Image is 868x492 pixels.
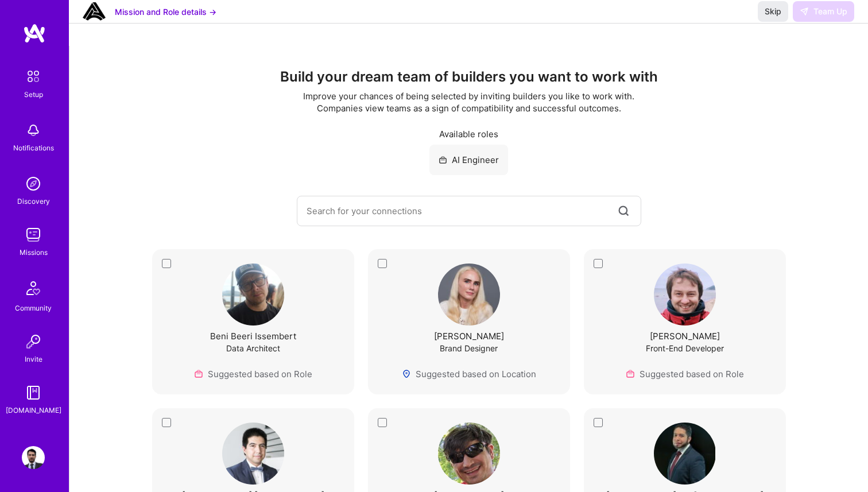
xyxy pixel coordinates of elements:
img: User Avatar [438,423,500,485]
div: AI Engineer [429,145,508,175]
div: Available roles [92,128,845,140]
div: Suggested based on Location [402,368,536,380]
button: Skip [758,1,788,22]
span: Skip [765,6,781,17]
i: icon SuitcaseGray [439,156,447,164]
img: Community [20,274,47,302]
img: User Avatar [438,264,500,326]
img: bell [22,119,45,142]
img: User Avatar [654,264,716,326]
div: Community [15,302,52,314]
div: Front-End Developer [646,342,724,354]
div: [PERSON_NAME] [650,330,720,342]
img: User Avatar [22,446,45,469]
div: Brand Designer [440,342,498,354]
img: User Avatar [654,423,716,485]
div: Missions [20,246,48,258]
div: Data Architect [226,342,280,354]
div: Suggested based on Role [194,368,312,380]
input: Search for your connections [307,196,616,226]
img: logo [23,23,46,44]
img: Role icon [194,369,203,378]
div: Notifications [13,142,54,154]
h3: Build your dream team of builders you want to work with [92,69,845,86]
div: Suggested based on Role [626,368,744,380]
i: icon SearchGrey [616,203,631,219]
img: Role icon [626,369,635,378]
img: teamwork [22,223,45,246]
img: setup [21,64,45,88]
div: [DOMAIN_NAME] [6,404,61,416]
img: User Avatar [222,423,284,485]
div: [PERSON_NAME] [434,330,504,342]
a: User Avatar [19,446,48,469]
button: Mission and Role details → [115,6,216,18]
img: User Avatar [222,264,284,326]
div: Invite [25,353,42,365]
img: guide book [22,381,45,404]
div: Setup [24,88,43,100]
div: Improve your chances of being selected by inviting builders you like to work with. Companies view... [298,90,640,114]
div: Discovery [17,195,50,207]
img: Invite [22,330,45,353]
img: Locations icon [402,369,411,378]
img: discovery [22,172,45,195]
div: Beni Beeri Issembert [210,330,296,342]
